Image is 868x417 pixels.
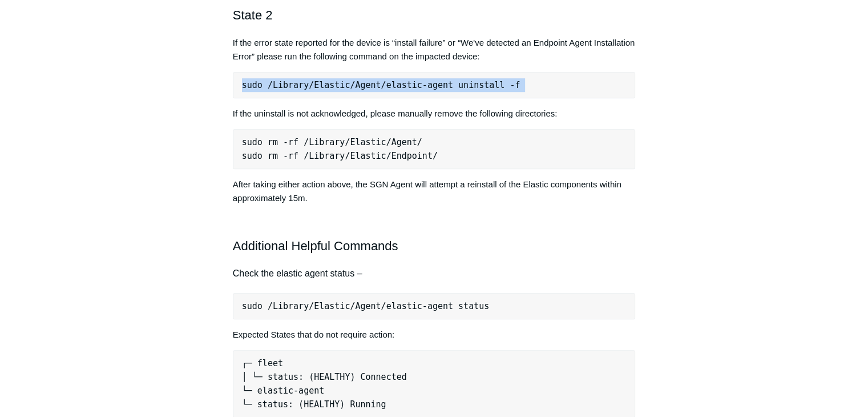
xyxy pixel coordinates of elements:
[233,5,636,25] h2: State 2
[233,178,636,205] p: After taking either action above, the SGN Agent will attempt a reinstall of the Elastic component...
[233,129,636,169] pre: sudo rm -rf /Library/Elastic/Agent/ sudo rm -rf /Library/Elastic/Endpoint/
[233,328,636,342] p: Expected States that do not require action:
[233,293,636,319] pre: sudo /Library/Elastic/Agent/elastic-agent status
[233,72,636,98] pre: sudo /Library/Elastic/Agent/elastic-agent uninstall -f
[233,266,636,281] h4: Check the elastic agent status –
[233,236,636,256] h2: Additional Helpful Commands
[233,107,636,121] p: If the uninstall is not acknowledged, please manually remove the following directories:
[233,36,636,63] p: If the error state reported for the device is “install failure” or “We've detected an Endpoint Ag...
